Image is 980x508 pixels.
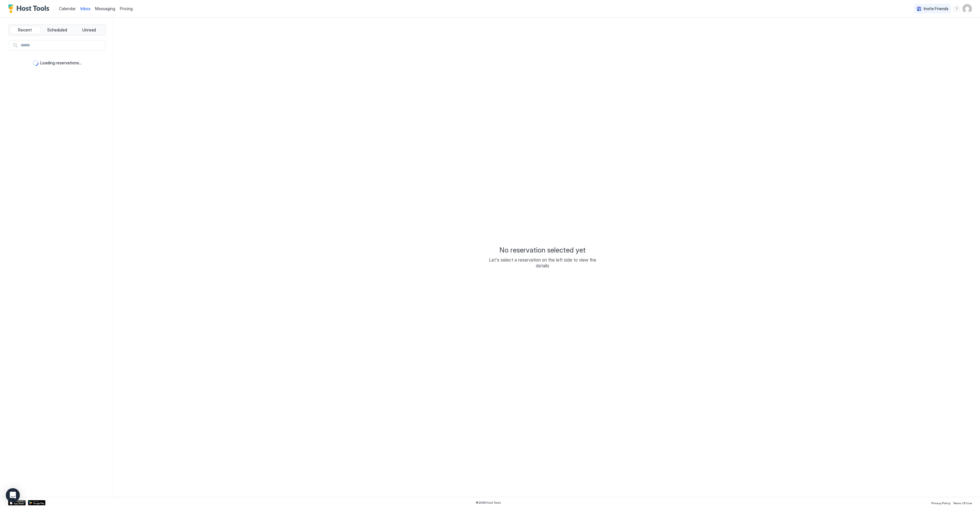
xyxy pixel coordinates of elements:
span: Scheduled [47,27,67,33]
span: Messaging [95,6,115,11]
a: Terms Of Use [953,500,972,506]
a: Messaging [95,6,115,12]
span: Terms Of Use [953,501,972,505]
span: Pricing [120,6,133,11]
div: menu [953,5,960,12]
input: Input Field [18,40,105,50]
a: Inbox [80,6,90,12]
button: Recent [10,26,41,34]
button: Scheduled [42,26,73,34]
span: Unread [82,27,96,33]
span: Let's select a reservation on the left side to view the details [484,257,601,269]
span: Calendar [59,6,76,11]
div: User profile [963,4,972,13]
span: Invite Friends [924,6,949,11]
span: Privacy Policy [931,501,951,505]
span: © 2025 Host Tools [476,501,501,505]
a: Calendar [59,6,76,12]
a: Google Play Store [28,500,45,505]
button: Unread [73,26,104,34]
span: Recent [18,27,32,33]
span: Inbox [80,6,90,11]
div: Open Intercom Messenger [6,488,20,502]
div: tab-group [8,24,106,36]
div: loading [33,60,38,66]
span: Loading reservations... [40,60,82,66]
a: App Store [8,500,26,505]
a: Host Tools Logo [8,4,52,13]
span: No reservation selected yet [499,246,586,255]
a: Privacy Policy [931,500,951,506]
